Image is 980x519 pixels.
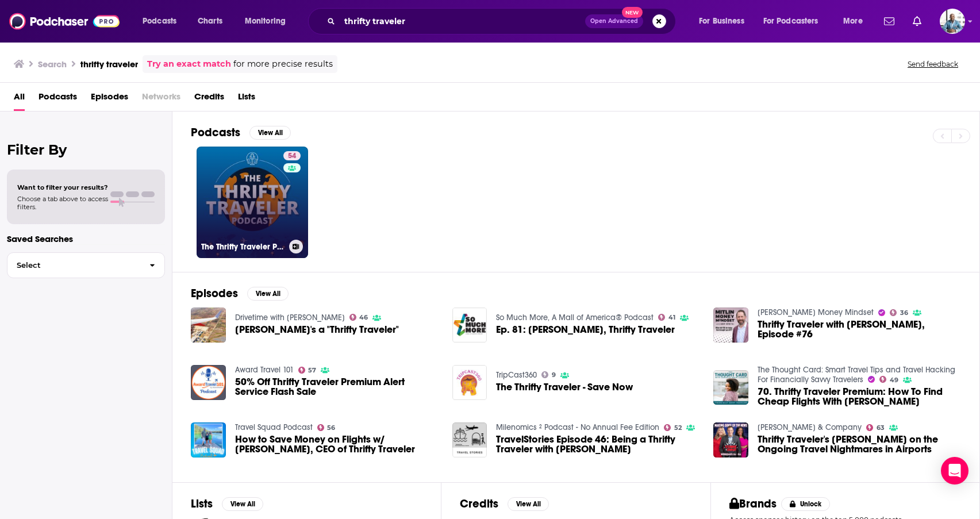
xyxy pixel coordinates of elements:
span: Lists [238,87,255,111]
h2: Episodes [191,286,238,301]
a: Ep. 81: Kyle Potter, Thrifty Traveler [496,325,675,335]
h2: Filter By [7,141,165,158]
span: TravelStories Episode 46: Being a Thrifty Traveler with [PERSON_NAME] [496,435,700,454]
a: Jason's a "Thrifty Traveler" [235,325,399,335]
span: Ep. 81: [PERSON_NAME], Thrifty Traveler [496,325,675,335]
span: More [843,13,863,29]
span: Thrifty Traveler's [PERSON_NAME] on the Ongoing Travel Nightmares in Airports [758,435,961,454]
span: Podcasts [143,13,176,29]
span: 41 [668,315,675,320]
a: CreditsView All [460,497,549,511]
img: Ep. 81: Kyle Potter, Thrifty Traveler [452,307,487,343]
span: New [622,7,643,18]
a: The Thought Card: Smart Travel Tips and Travel Hacking For Financially Savvy Travelers [758,365,955,385]
span: [PERSON_NAME]'s a "Thrifty Traveler" [235,325,399,335]
span: Select [7,262,140,269]
span: Want to filter your results? [17,183,108,191]
a: PodcastsView All [191,125,291,140]
h3: The Thrifty Traveler Podcast [201,242,285,252]
a: Thrifty Traveler's Kyle Potter on the Ongoing Travel Nightmares in Airports [758,435,961,454]
span: Monitoring [245,13,286,29]
span: Thrifty Traveler with [PERSON_NAME], Episode #76 [758,320,961,339]
span: 49 [890,378,898,383]
button: View All [222,497,263,511]
span: for more precise results [233,57,333,71]
div: Search podcasts, credits, & more... [319,8,687,34]
span: For Podcasters [763,13,818,29]
a: The Thrifty Traveler - Save Now [496,382,633,392]
span: 70. Thrifty Traveler Premium: How To Find Cheap Flights With [PERSON_NAME] [758,387,961,406]
a: Episodes [91,87,128,111]
a: Podcasts [39,87,77,111]
span: Choose a tab above to access filters. [17,195,108,211]
button: open menu [134,12,191,30]
span: 63 [877,425,885,430]
button: View All [508,497,549,511]
a: Jason's a "Thrifty Traveler" [191,307,226,343]
h3: thrifty traveler [80,59,138,70]
span: 36 [900,310,908,316]
h3: Search [38,59,67,70]
a: Thrifty Traveler with Jared Kamrowski, Episode #76 [713,307,748,343]
a: O'Connor & Company [758,422,862,432]
span: 56 [327,425,335,430]
button: Send feedback [904,59,962,69]
span: 54 [288,151,296,162]
span: 9 [552,372,556,378]
a: 36 [890,309,908,316]
span: Charts [198,13,222,29]
a: 46 [349,314,368,321]
img: User Profile [940,9,965,34]
img: How to Save Money on Flights w/ Jared, CEO of Thrifty Traveler [191,422,226,458]
button: View All [247,287,289,301]
h2: Credits [460,497,498,511]
a: Show notifications dropdown [879,11,899,31]
a: Travel Squad Podcast [235,422,313,432]
a: 50% Off Thrifty Traveler Premium Alert Service Flash Sale [235,377,439,397]
h2: Podcasts [191,125,240,140]
a: ListsView All [191,497,263,511]
button: open menu [756,12,835,30]
input: Search podcasts, credits, & more... [340,12,585,30]
button: View All [249,126,291,140]
img: 50% Off Thrifty Traveler Premium Alert Service Flash Sale [191,365,226,400]
a: All [14,87,25,111]
a: 52 [664,424,682,431]
a: How to Save Money on Flights w/ Jared, CEO of Thrifty Traveler [235,435,439,454]
span: 46 [359,315,368,320]
a: Thrifty Traveler's Kyle Potter on the Ongoing Travel Nightmares in Airports [713,422,748,458]
button: Select [7,252,165,278]
a: Podchaser - Follow, Share and Rate Podcasts [9,10,120,32]
p: Saved Searches [7,233,165,244]
a: TravelStories Episode 46: Being a Thrifty Traveler with Kyle Potter [496,435,700,454]
a: 70. Thrifty Traveler Premium: How To Find Cheap Flights With Jared Kamrowski [758,387,961,406]
button: Open AdvancedNew [585,14,643,28]
img: TravelStories Episode 46: Being a Thrifty Traveler with Kyle Potter [452,422,487,458]
a: EpisodesView All [191,286,289,301]
div: Open Intercom Messenger [941,457,969,485]
a: Mitlin Money Mindset [758,307,874,317]
h2: Brands [729,497,777,511]
a: 70. Thrifty Traveler Premium: How To Find Cheap Flights With Jared Kamrowski [713,370,748,405]
a: Award Travel 101 [235,365,294,375]
a: So Much More, A Mall of America® Podcast [496,313,654,322]
button: Show profile menu [940,9,965,34]
h2: Lists [191,497,213,511]
span: 57 [308,368,316,373]
a: Thrifty Traveler with Jared Kamrowski, Episode #76 [758,320,961,339]
a: 49 [879,376,898,383]
a: Show notifications dropdown [908,11,926,31]
img: The Thrifty Traveler - Save Now [452,365,487,400]
button: open menu [835,12,877,30]
a: 56 [317,424,336,431]
a: Charts [190,12,229,30]
a: TripCast360 [496,370,537,380]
